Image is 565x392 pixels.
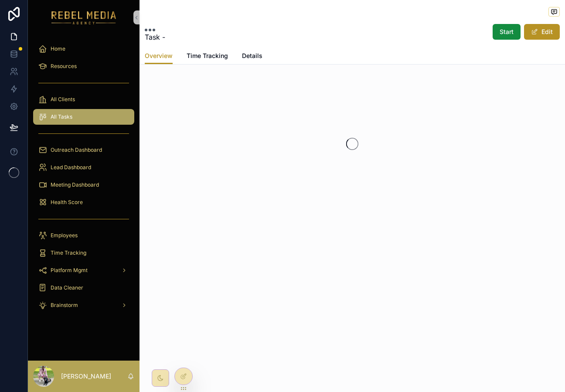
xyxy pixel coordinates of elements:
[33,58,134,74] a: Resources
[51,302,78,309] span: Brainstorm
[51,164,91,171] span: Lead Dashboard
[33,194,134,210] a: Health Score
[33,109,134,125] a: All Tasks
[51,232,78,239] span: Employees
[51,249,86,256] span: Time Tracking
[51,147,102,153] span: Outreach Dashboard
[524,24,560,40] button: Edit
[33,228,134,243] a: Employees
[145,51,173,60] span: Overview
[51,96,75,103] span: All Clients
[493,24,521,40] button: Start
[145,48,173,65] a: Overview
[51,45,65,52] span: Home
[33,262,134,278] a: Platform Mgmt
[51,199,83,206] span: Health Score
[51,181,99,188] span: Meeting Dashboard
[51,284,83,291] span: Data Cleaner
[51,63,77,70] span: Resources
[500,27,514,36] span: Start
[33,142,134,158] a: Outreach Dashboard
[51,113,72,120] span: All Tasks
[242,48,262,65] a: Details
[33,41,134,57] a: Home
[187,48,228,65] a: Time Tracking
[51,267,88,274] span: Platform Mgmt
[33,245,134,261] a: Time Tracking
[33,160,134,175] a: Lead Dashboard
[33,280,134,296] a: Data Cleaner
[187,51,228,60] span: Time Tracking
[28,35,140,324] div: scrollable content
[61,372,111,381] p: [PERSON_NAME]
[242,51,262,60] span: Details
[33,92,134,107] a: All Clients
[145,32,165,42] span: Task -
[33,177,134,193] a: Meeting Dashboard
[51,10,116,24] img: App logo
[33,297,134,313] a: Brainstorm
